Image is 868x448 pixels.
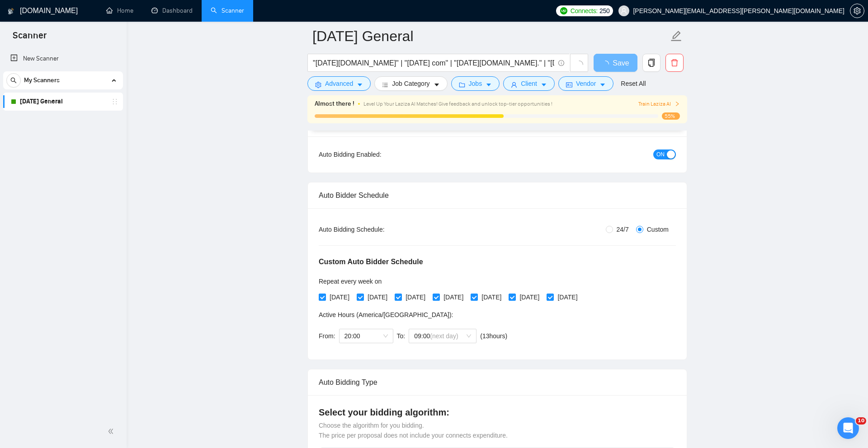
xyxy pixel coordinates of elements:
span: 55% [662,112,680,120]
span: user [511,81,517,88]
h5: Custom Auto Bidder Schedule [319,257,423,267]
span: caret-down [599,81,606,88]
img: upwork-logo.png [560,7,567,14]
button: setting [850,4,864,18]
span: Choose the algorithm for you bidding. The price per proposal does not include your connects expen... [319,422,508,439]
span: Client [521,79,537,89]
span: [DATE] [440,292,467,302]
input: Scanner name... [312,25,669,47]
span: copy [643,59,660,67]
button: settingAdvancedcaret-down [307,76,371,91]
span: ( 13 hours) [480,332,507,340]
span: loading [602,61,613,68]
a: New Scanner [10,50,116,68]
a: Reset All [621,79,646,89]
span: To: [397,332,406,340]
span: Vendor [576,79,596,89]
li: New Scanner [3,50,123,68]
span: caret-down [486,81,492,88]
span: Active Hours ( America/[GEOGRAPHIC_DATA] ): [319,311,453,318]
span: Job Category [392,79,429,89]
span: caret-down [541,81,547,88]
span: double-left [108,427,117,436]
span: caret-down [434,81,440,88]
span: Connects: [571,6,598,16]
div: Auto Bidding Schedule: [319,224,438,234]
span: right [675,101,680,107]
span: search [7,77,20,84]
span: [DATE] [554,292,581,302]
button: Save [594,54,637,72]
button: folderJobscaret-down [451,76,500,91]
iframe: Intercom live chat [837,417,859,439]
span: ON [656,149,665,159]
button: userClientcaret-down [503,76,555,91]
img: logo [8,4,14,19]
span: [DATE] [478,292,505,302]
button: idcardVendorcaret-down [558,76,613,91]
input: Search Freelance Jobs... [313,57,554,69]
a: searchScanner [211,7,244,14]
span: My Scanners [24,71,60,89]
span: info-circle [558,60,564,66]
a: [DATE] General [20,93,106,111]
div: Auto Bidder Schedule [319,182,676,208]
span: idcard [566,81,572,88]
span: 250 [599,6,609,16]
span: Custom [643,224,672,234]
span: edit [670,30,682,42]
a: setting [850,7,864,14]
button: barsJob Categorycaret-down [374,76,447,91]
span: Almost there ! [315,99,354,109]
button: copy [642,54,660,72]
span: user [621,8,627,14]
span: 24/7 [613,224,632,234]
span: Jobs [469,79,482,89]
button: search [6,73,21,88]
span: bars [382,81,388,88]
div: Auto Bidding Type [319,369,676,395]
span: loading [575,61,583,69]
span: delete [666,59,683,67]
h4: Select your bidding algorithm: [319,406,676,419]
span: [DATE] [364,292,391,302]
span: 20:00 [344,329,388,343]
span: holder [111,98,118,105]
button: delete [665,54,684,72]
span: 10 [856,417,866,425]
span: Level Up Your Laziza AI Matches! Give feedback and unlock top-tier opportunities ! [363,101,552,107]
span: setting [315,81,321,88]
span: [DATE] [516,292,543,302]
span: From: [319,332,335,340]
span: folder [459,81,465,88]
span: Scanner [5,29,54,48]
span: caret-down [357,81,363,88]
span: 09:00 [414,329,471,343]
span: Repeat every week on [319,278,382,285]
a: homeHome [106,7,133,14]
a: dashboardDashboard [151,7,193,14]
span: (next day) [430,332,458,340]
span: Advanced [325,79,353,89]
span: [DATE] [402,292,429,302]
li: My Scanners [3,71,123,111]
span: setting [850,7,864,14]
button: Train Laziza AI [638,100,680,108]
span: Save [613,57,629,69]
span: [DATE] [326,292,353,302]
div: Auto Bidding Enabled: [319,149,438,159]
